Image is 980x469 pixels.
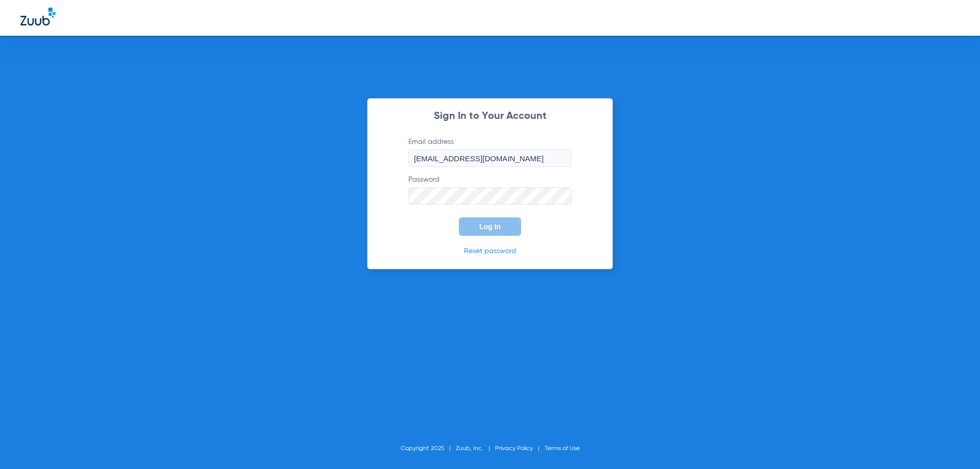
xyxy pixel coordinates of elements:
[545,446,580,452] a: Terms of Use
[408,137,572,167] label: Email address
[459,217,521,236] button: Log In
[20,8,56,26] img: Zuub Logo
[456,443,495,454] li: Zuub, Inc.
[495,446,533,452] a: Privacy Policy
[401,443,456,454] li: Copyright 2025
[393,111,587,121] h2: Sign In to Your Account
[408,175,572,205] label: Password
[408,150,572,167] input: Email address
[464,248,516,255] a: Reset password
[479,223,501,231] span: Log In
[408,187,572,205] input: Password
